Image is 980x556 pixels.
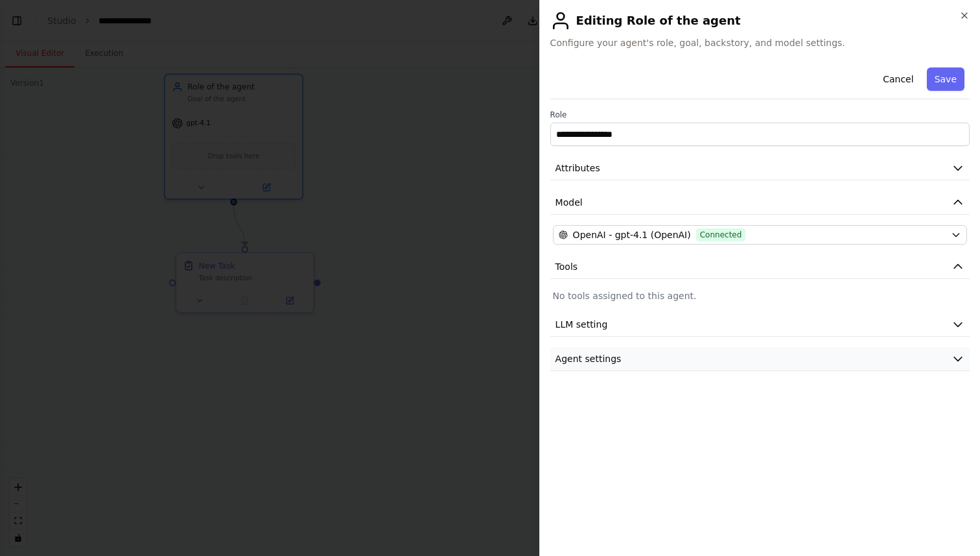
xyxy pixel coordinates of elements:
[555,318,608,331] span: LLM setting
[550,347,970,371] button: Agent settings
[696,228,746,241] span: Connected
[573,228,691,241] span: OpenAI - gpt-4.1 (OpenAI)
[550,255,970,279] button: Tools
[555,260,578,273] span: Tools
[550,10,970,31] h2: Editing Role of the agent
[875,67,921,91] button: Cancel
[550,313,970,337] button: LLM setting
[555,196,583,209] span: Model
[550,36,970,49] span: Configure your agent's role, goal, backstory, and model settings.
[553,225,967,245] button: OpenAI - gpt-4.1 (OpenAI)Connected
[553,289,967,302] p: No tools assigned to this agent.
[555,352,622,365] span: Agent settings
[555,162,600,175] span: Attributes
[927,67,964,91] button: Save
[550,191,970,215] button: Model
[550,110,970,120] label: Role
[550,156,970,180] button: Attributes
